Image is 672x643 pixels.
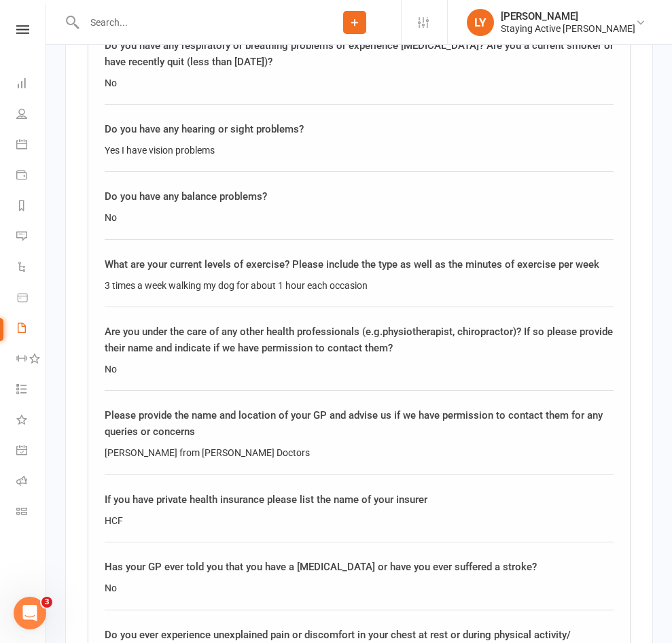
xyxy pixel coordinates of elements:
[105,580,614,595] div: No
[105,491,614,508] div: If you have private health insurance please list the name of your insurer
[105,188,614,205] div: Do you have any balance problems?
[16,436,47,467] a: General attendance kiosk mode
[16,131,47,161] a: Calendar
[105,256,614,273] div: What are your current levels of exercise? Please include the type as well as the minutes of exerc...
[16,467,47,498] a: Roll call kiosk mode
[105,210,614,225] div: No
[16,100,47,131] a: People
[105,324,614,356] div: Are you under the care of any other health professionals (e.g.physiotherapist, chiropractor)? If ...
[16,406,47,436] a: What's New
[105,75,614,90] div: No
[16,69,47,100] a: Dashboard
[105,362,614,377] div: No
[14,597,46,629] iframe: Intercom live chat
[16,161,47,192] a: Payments
[80,13,308,32] input: Search...
[105,445,614,460] div: [PERSON_NAME] from [PERSON_NAME] Doctors
[467,9,494,36] div: LY
[105,407,614,440] div: Please provide the name and location of your GP and advise us if we have permission to contact th...
[501,10,635,22] div: [PERSON_NAME]
[16,498,47,528] a: Class kiosk mode
[105,278,614,293] div: 3 times a week walking my dog for about 1 hour each occasion
[501,22,635,35] div: Staying Active [PERSON_NAME]
[105,37,614,70] div: Do you have any respiratory or breathing problems or experience [MEDICAL_DATA]? Are you a current...
[105,121,614,137] div: Do you have any hearing or sight problems?
[105,559,614,575] div: Has your GP ever told you that you have a [MEDICAL_DATA] or have you ever suffered a stroke?
[16,192,47,222] a: Reports
[16,283,47,314] a: Product Sales
[105,513,614,528] div: HCF
[105,143,614,158] div: Yes I have vision problems
[41,597,52,608] span: 3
